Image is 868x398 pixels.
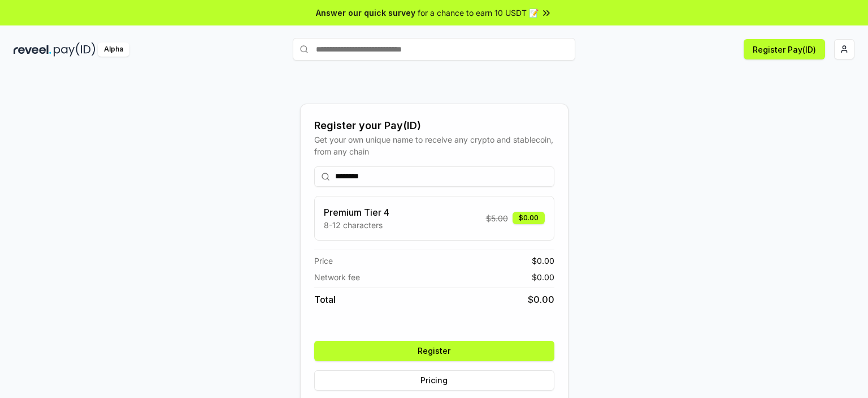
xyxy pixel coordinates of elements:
[314,370,554,391] button: Pricing
[314,118,554,134] div: Register your Pay(ID)
[14,42,51,57] img: reveel_dark
[528,293,554,306] span: $ 0.00
[486,212,508,224] span: $ 5.00
[744,39,825,59] button: Register Pay(ID)
[418,7,539,19] span: for a chance to earn 10 USDT 📝
[314,293,336,306] span: Total
[513,212,545,224] div: $0.00
[98,42,129,57] div: Alpha
[532,255,554,267] span: $ 0.00
[314,341,554,361] button: Register
[532,271,554,283] span: $ 0.00
[324,219,389,231] p: 8-12 characters
[316,7,415,19] span: Answer our quick survey
[314,134,554,157] div: Get your own unique name to receive any crypto and stablecoin, from any chain
[314,271,360,283] span: Network fee
[314,255,333,267] span: Price
[324,206,389,219] h3: Premium Tier 4
[54,42,96,57] img: pay_id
